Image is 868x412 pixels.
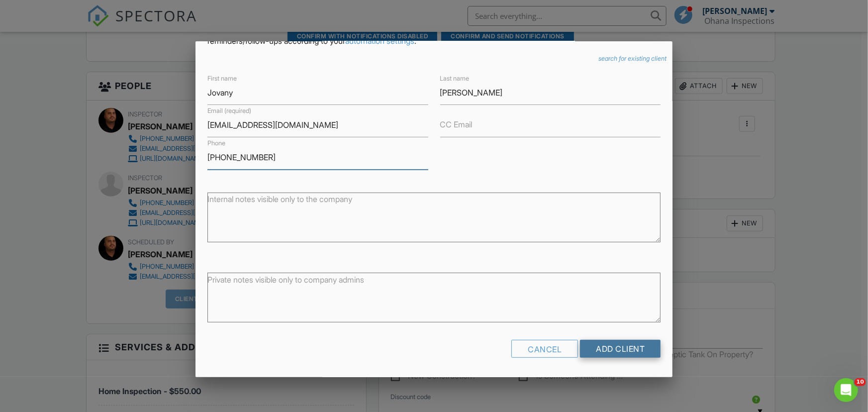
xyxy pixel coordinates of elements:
label: First name [207,74,237,83]
label: Private notes visible only to company admins [207,274,364,285]
div: Cancel [511,340,578,358]
span: 10 [855,378,866,386]
label: Phone [207,139,225,148]
label: Last name [440,74,470,83]
label: CC Email [440,119,473,130]
i: search for existing client [598,55,667,62]
a: search for existing client [598,55,667,63]
iframe: Intercom live chat [834,378,858,402]
label: Internal notes visible only to the company [207,194,352,205]
a: automation settings [345,36,414,46]
input: Add Client [580,340,661,358]
label: Email (required) [207,106,251,115]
